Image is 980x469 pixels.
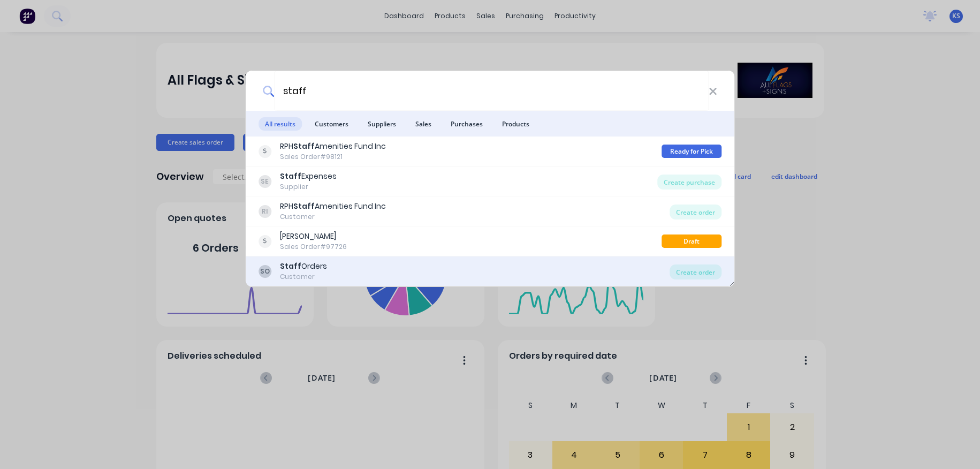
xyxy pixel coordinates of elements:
[280,201,386,212] div: RPH Amenities Fund Inc
[361,117,402,131] span: Suppliers
[259,265,271,278] div: SO
[662,145,721,158] div: Ready for Pick Up
[293,201,315,211] b: Staff
[308,117,355,131] span: Customers
[280,171,301,181] b: Staff
[670,264,721,279] div: Create order
[662,234,721,248] div: Draft
[280,171,337,182] div: Expenses
[444,117,489,131] span: Purchases
[280,212,386,222] div: Customer
[496,117,536,131] span: Products
[670,205,721,220] div: Create order
[293,141,315,152] b: Staff
[657,175,721,190] div: Create purchase
[280,261,301,271] b: Staff
[259,117,302,131] span: All results
[280,152,386,162] div: Sales Order #98121
[280,242,347,252] div: Sales Order #97726
[280,141,386,152] div: RPH Amenities Fund Inc
[280,261,327,272] div: Orders
[274,71,709,111] input: Start typing a customer or supplier name to create a new order...
[259,205,271,218] div: RI
[280,272,327,282] div: Customer
[259,175,271,188] div: SE
[409,117,438,131] span: Sales
[280,231,347,242] div: [PERSON_NAME]
[280,182,337,192] div: Supplier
